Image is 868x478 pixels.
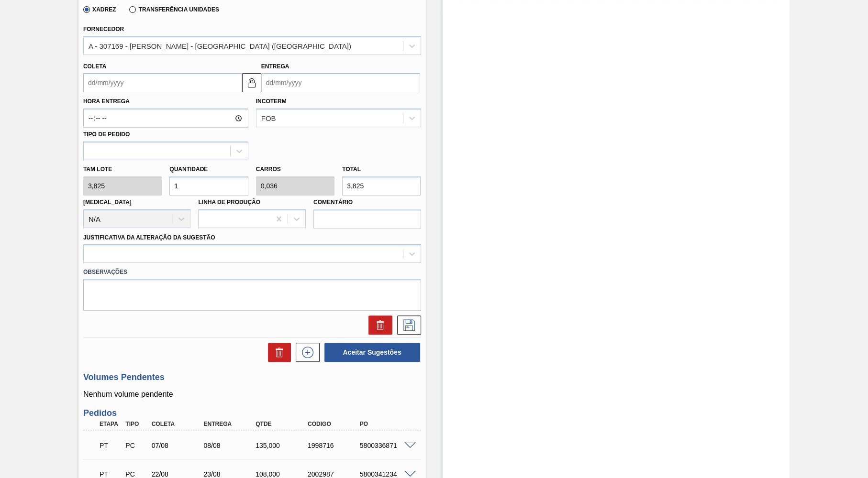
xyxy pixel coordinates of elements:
label: Total [342,166,361,173]
div: Código [305,421,363,427]
div: 22/08/2025 [149,470,207,478]
div: Pedido de Compra [123,470,150,478]
div: 135,000 [253,442,311,449]
div: 108,000 [253,470,311,478]
div: Excluir Sugestões [263,343,291,362]
p: PT [100,470,122,478]
div: Pedido de Compra [123,442,150,449]
label: Entrega [261,63,289,70]
label: Tipo de pedido [83,131,130,138]
div: 23/08/2025 [201,470,259,478]
label: Comentário [313,196,421,209]
img: locked [246,77,257,88]
label: Tam lote [83,163,162,176]
div: Coleta [149,421,207,427]
div: 1998716 [305,442,363,449]
div: 5800336871 [357,442,415,449]
label: Carros [256,166,281,173]
label: Xadrez [83,6,116,13]
label: Incoterm [256,98,287,105]
div: 08/08/2025 [201,442,259,449]
div: Qtde [253,421,311,427]
div: 07/08/2025 [149,442,207,449]
div: FOB [261,114,276,122]
div: 2002987 [305,470,363,478]
h3: Volumes Pendentes [83,372,421,382]
div: Excluir Sugestão [364,315,392,335]
label: Quantidade [169,166,208,173]
label: Linha de Produção [198,199,260,206]
label: Coleta [83,63,106,70]
div: 5800341234 [357,470,415,478]
div: Tipo [123,421,150,427]
div: Etapa [97,421,124,427]
input: dd/mm/yyyy [83,73,242,92]
div: Aceitar Sugestões [320,342,421,363]
label: Hora Entrega [83,95,248,109]
label: Observações [83,265,421,279]
div: Entrega [201,421,259,427]
label: Transferência Unidades [129,6,219,13]
p: PT [100,442,122,449]
div: Nova sugestão [291,343,320,362]
h3: Pedidos [83,408,421,418]
button: Aceitar Sugestões [324,343,420,362]
label: Justificativa da Alteração da Sugestão [83,234,215,241]
button: locked [242,73,261,92]
p: Nenhum volume pendente [83,390,421,399]
div: A - 307169 - [PERSON_NAME] - [GEOGRAPHIC_DATA] ([GEOGRAPHIC_DATA]) [89,42,351,50]
input: dd/mm/yyyy [261,73,420,92]
div: PO [357,421,415,427]
label: [MEDICAL_DATA] [83,199,132,206]
div: Pedido em Trânsito [97,435,124,456]
label: Fornecedor [83,26,124,33]
div: Salvar Sugestão [392,315,421,335]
